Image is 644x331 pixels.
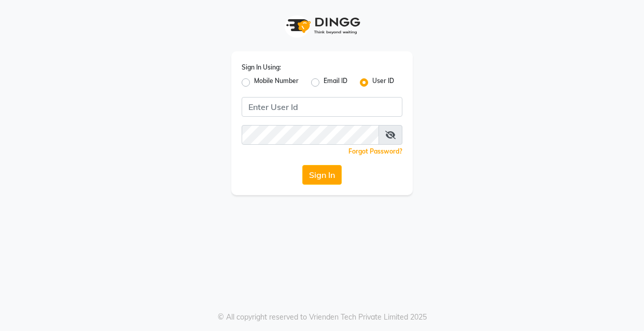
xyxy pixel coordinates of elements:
img: logo1.svg [281,10,363,41]
a: Forgot Password? [348,147,402,155]
input: Username [242,97,402,117]
label: Mobile Number [254,76,299,89]
button: Sign In [302,165,342,185]
label: Email ID [324,76,347,89]
input: Username [242,125,379,145]
label: Sign In Using: [242,63,281,72]
label: User ID [372,76,394,89]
